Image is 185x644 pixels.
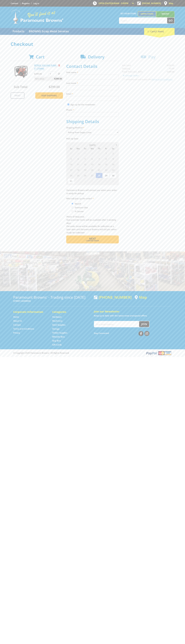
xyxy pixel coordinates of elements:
[33,2,39,5] a: Log in
[11,92,24,99] a: Print
[13,316,19,318] a: Go to the Home page
[11,9,63,24] img: Paramount Browns'
[119,18,167,23] input: Search
[110,156,117,161] span: 9
[22,2,30,5] a: Go to the registration page
[96,178,102,184] span: 4
[34,72,48,75] p: $299.00
[52,327,60,330] a: Go to the Storage page
[68,178,74,184] span: 31
[167,18,174,23] button: Go
[75,167,81,173] span: 18
[27,28,71,35] a: Go to the BROWNS Scrap Metal Services page
[96,167,102,173] span: 21
[144,28,175,35] div: Cart
[89,151,95,156] span: 30
[82,167,88,173] span: 19
[135,295,147,299] a: View a map of Gepps Cross location
[72,210,73,212] input: Please select who will pick up the order.
[66,64,119,69] h2: Contact Details
[58,64,60,67] a: Remove from cart
[68,151,74,156] span: 27
[82,178,88,184] span: 2
[94,314,172,317] p: Keep up to date with the latest news and special offers.
[36,54,45,60] span: Cart
[155,30,164,33] span: (1 item)
[13,331,20,334] a: Go to the Privacy page
[13,295,91,299] h3: Paramount Browns' - Trading since [DATE]
[66,85,119,90] input: Please enter your last name.
[66,92,119,95] label: Email
[66,81,119,85] label: Last name
[66,112,119,117] input: Please enter your telephone number.
[52,310,86,314] h5: Categories
[66,75,119,79] input: Please enter your first name.
[75,147,81,150] span: Mo
[66,130,119,135] select: Please select a shipping method.
[52,319,62,322] a: Go to the Machinery page
[11,351,175,356] div: ® Copyright 2025 Paramount Browns'. All Rights Reserved.
[52,339,61,342] a: Go to the Skip Bins page
[54,77,62,81] span: $299.00
[66,189,117,195] em: Paramount Browns will contact you when your order is ready for pickup
[110,147,117,150] span: Sa
[89,237,96,240] span: Next
[103,173,109,178] span: 29
[96,147,102,150] span: Th
[82,147,88,150] span: Tu
[110,178,117,184] span: 6
[66,235,119,243] button: Next Confirm order
[110,162,117,167] span: 16
[52,323,65,326] a: Go to the Steel Supplies page
[52,343,62,346] a: Go to the Gift Cards page
[74,209,85,214] label: A Courier
[52,335,65,338] a: Go to the Wheelie Bins page
[96,151,102,156] span: 31
[119,11,138,16] span: Set your store
[89,167,95,173] span: 20
[145,351,172,356] img: PayPal, Mastercard, Visa accepted
[103,167,109,173] span: 22
[110,167,117,173] span: 23
[66,137,119,140] label: Pick Up Date
[139,321,149,327] button: Join
[66,96,119,101] input: Please enter your email address.
[89,144,96,146] span: [DATE]
[82,162,88,167] span: 12
[89,178,95,184] span: 3
[82,151,88,156] span: 29
[156,11,175,21] a: Mount [PERSON_NAME]
[75,156,81,161] span: 4
[34,77,63,81] p: Item total:
[13,319,22,322] a: Go to the About Us page
[66,119,119,124] h2: Shipping Details
[13,327,34,330] a: Go to the Terms and Conditions page
[52,331,67,334] a: Go to the Timber Supplies page
[75,151,81,156] span: 28
[14,85,27,89] span: Sub Total
[89,156,95,161] span: 6
[13,310,47,314] h5: Corporate Information
[103,156,109,161] span: 8
[94,330,149,336] div: Stay Connected
[68,162,74,167] span: 10
[89,173,95,178] span: 27
[66,215,116,234] em: Photo ID Required. Non-preorder items will be available after 5 working days Pre-order items will...
[82,156,88,161] span: 5
[13,64,29,80] img: PETROL VOLUME PUMP - 3" (75MM)
[72,207,73,208] input: Please select who will pick up the order.
[94,295,132,299] div: [PHONE_NUMBER]
[72,203,73,204] input: Please select who will pick up the order.
[94,321,139,327] input: Your email address
[103,147,109,150] span: Fr
[88,54,104,60] span: Delivery
[96,156,102,161] span: 7
[68,147,74,150] span: Su
[13,323,21,326] a: Go to the Contact page
[49,85,60,89] span: $299.00
[103,178,109,184] span: 5
[68,173,74,178] span: 24
[96,162,102,167] span: 14
[13,299,91,303] p: [STREET_ADDRESS]
[74,205,89,210] label: Someone Else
